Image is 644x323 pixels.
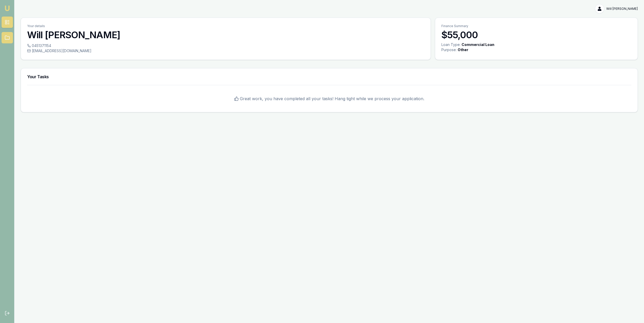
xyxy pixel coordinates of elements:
[4,5,10,11] img: emu-icon-u.png
[458,47,468,52] div: Other
[27,75,631,79] h3: Your Tasks
[441,24,631,28] p: Finance Summary
[32,48,91,53] span: [EMAIL_ADDRESS][DOMAIN_NAME]
[606,7,638,11] span: Will [PERSON_NAME]
[462,42,494,47] div: Commercial Loan
[27,24,424,28] p: Your details
[32,43,51,48] span: 0451371154
[27,30,424,40] h3: Will [PERSON_NAME]
[240,96,424,102] span: Great work, you have completed all your tasks! Hang tight while we process your application.
[441,47,457,52] div: Purpose:
[441,42,461,47] div: Loan Type:
[441,30,631,40] h3: $55,000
